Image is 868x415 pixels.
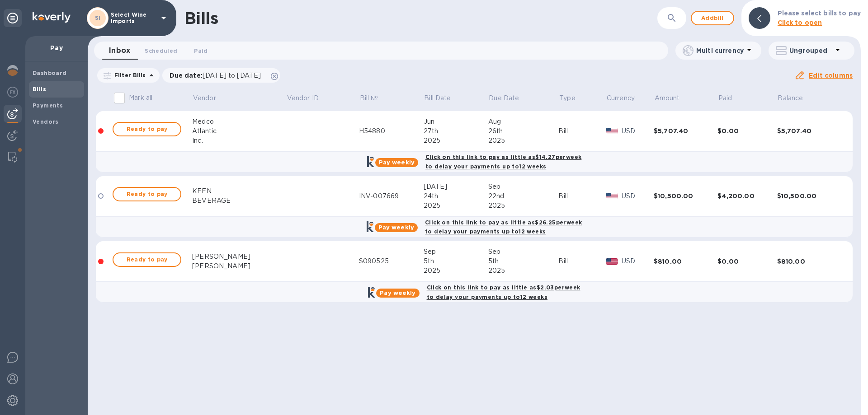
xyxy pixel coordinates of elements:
[203,72,261,79] span: [DATE] to [DATE]
[121,254,173,265] span: Ready to pay
[607,93,635,103] p: Currency
[488,136,559,145] div: 2025
[380,289,415,296] b: Pay weekly
[427,284,580,300] b: Click on this link to pay as little as $2.03 per week to delay your payments up to 12 weeks
[424,201,488,210] div: 2025
[425,154,581,170] b: Click on this link to pay as little as $14.27 per week to delay your payments up to 12 weeks
[488,247,559,256] div: Sep
[33,70,67,76] b: Dashboard
[359,256,424,266] div: S090525
[606,128,618,134] img: USD
[488,256,559,266] div: 5th
[360,93,378,103] p: Bill №
[778,93,815,103] span: Balance
[379,159,415,166] b: Pay weekly
[359,191,424,201] div: INV-007669
[162,68,281,83] div: Due date:[DATE] to [DATE]
[192,117,286,126] div: Medco
[424,256,488,266] div: 5th
[192,252,286,261] div: [PERSON_NAME]
[145,46,177,56] span: Scheduled
[777,257,841,266] div: $810.00
[789,46,832,55] p: Ungrouped
[33,43,80,52] p: Pay
[424,117,488,126] div: Jun
[488,117,559,126] div: Aug
[33,12,71,23] img: Logo
[4,9,22,27] div: Unpin categories
[424,266,488,275] div: 2025
[488,266,559,275] div: 2025
[184,9,218,28] h1: Bills
[192,261,286,271] div: [PERSON_NAME]
[111,12,156,24] p: Select Wine Imports
[193,93,216,103] p: Vendor
[424,126,488,136] div: 27th
[606,193,618,199] img: USD
[654,191,717,201] div: $10,500.00
[777,126,841,135] div: $5,707.40
[488,182,559,191] div: Sep
[809,72,853,79] u: Edit columns
[424,93,451,103] p: Bill Date
[488,201,559,210] div: 2025
[622,256,654,266] p: USD
[424,93,462,103] span: Bill Date
[287,93,319,103] p: Vendor ID
[778,9,861,17] b: Please select bills to pay
[192,126,286,136] div: Atlantic
[360,93,390,103] span: Bill №
[778,19,822,26] b: Click to open
[378,224,414,231] b: Pay weekly
[192,196,286,205] div: BEVERAGE
[129,93,152,103] p: Mark all
[192,136,286,145] div: Inc.
[287,93,330,103] span: Vendor ID
[778,93,803,103] p: Balance
[7,87,18,98] img: Foreign exchange
[691,11,734,25] button: Addbill
[95,14,101,21] b: SI
[424,182,488,191] div: [DATE]
[696,46,744,55] p: Multi currency
[559,93,587,103] span: Type
[194,46,208,56] span: Paid
[558,126,606,136] div: Bill
[170,71,266,80] p: Due date :
[113,252,181,267] button: Ready to pay
[111,71,146,79] p: Filter Bills
[717,126,777,135] div: $0.00
[622,126,654,136] p: USD
[718,93,744,103] span: Paid
[113,187,181,201] button: Ready to pay
[121,124,173,135] span: Ready to pay
[33,102,63,109] b: Payments
[33,118,59,125] b: Vendors
[33,86,46,93] b: Bills
[113,122,181,136] button: Ready to pay
[622,191,654,201] p: USD
[655,93,692,103] span: Amount
[718,93,732,103] p: Paid
[425,219,582,235] b: Click on this link to pay as little as $26.25 per week to delay your payments up to 12 weeks
[717,257,777,266] div: $0.00
[777,191,841,201] div: $10,500.00
[558,191,606,201] div: Bill
[424,136,488,145] div: 2025
[424,191,488,201] div: 24th
[654,126,717,135] div: $5,707.40
[558,256,606,266] div: Bill
[109,44,130,57] span: Inbox
[489,93,531,103] span: Due Date
[192,187,286,196] div: KEEN
[559,93,576,103] p: Type
[699,13,726,23] span: Add bill
[489,93,519,103] p: Due Date
[488,191,559,201] div: 22nd
[655,93,680,103] p: Amount
[717,191,777,201] div: $4,200.00
[359,126,424,136] div: H54880
[606,258,618,265] img: USD
[488,126,559,136] div: 26th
